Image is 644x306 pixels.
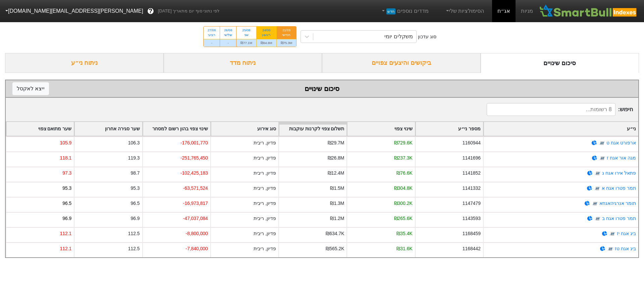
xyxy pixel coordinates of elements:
[330,215,344,222] div: ₪1.2M
[254,215,276,222] div: פדיון, ריבית
[130,185,140,192] div: 95.3
[254,185,276,192] div: פדיון, ריבית
[149,7,152,16] span: ?
[62,215,71,222] div: 96.9
[185,245,208,252] div: -7,840,000
[384,33,413,41] div: משקלים יומי
[347,122,415,136] div: Toggle SortBy
[463,185,481,192] div: 1141332
[602,185,636,191] a: תמר פטרו אגח א
[487,103,633,116] span: חיפוש :
[607,246,614,252] img: tase link
[277,39,297,47] div: ₪75.3M
[130,170,140,177] div: 98.7
[484,122,638,136] div: Toggle SortBy
[12,82,49,95] button: ייצא לאקסל
[74,122,142,136] div: Toggle SortBy
[254,230,276,237] div: פדיון, ריבית
[594,170,601,177] img: tase link
[62,185,71,192] div: 95.3
[60,230,71,237] div: 112.1
[394,200,413,207] div: ₪300.2K
[328,170,344,177] div: ₪12.4M
[602,170,636,176] a: פתאל אירו אגח ג
[6,122,74,136] div: Toggle SortBy
[396,230,412,237] div: ₪35.4K
[394,155,413,162] div: ₪237.3K
[180,139,208,146] div: -176,001,770
[128,155,140,162] div: 119.3
[128,230,140,237] div: 112.5
[224,33,232,37] div: שלישי
[418,33,436,40] div: סוג עדכון
[180,155,208,162] div: -251,765,450
[609,230,616,237] img: tase link
[599,201,636,206] a: תומר אנרגיהאגחא
[60,155,71,162] div: 118.1
[326,245,344,252] div: ₪565.2K
[607,155,636,161] a: מגה אור אגח ז
[5,53,164,73] div: ניתוח ני״ע
[257,39,276,47] div: ₪64.6M
[606,140,636,145] a: ארפורט אגח ט
[594,215,601,222] img: tase link
[328,139,344,146] div: ₪29.7M
[60,245,71,252] div: 112.1
[328,155,344,162] div: ₪26.8M
[183,185,208,192] div: -63,571,524
[254,245,276,252] div: פדיון, ריבית
[386,8,395,14] span: חדש
[594,185,601,192] img: tase link
[599,155,606,162] img: tase link
[330,185,344,192] div: ₪1.5M
[330,200,344,207] div: ₪1.3M
[394,185,413,192] div: ₪304.8K
[254,170,276,177] div: פדיון, ריבית
[208,28,216,33] div: 27/08
[62,200,71,207] div: 96.5
[396,245,412,252] div: ₪31.6K
[463,170,481,177] div: 1141852
[254,200,276,207] div: פדיון, ריבית
[326,230,344,237] div: ₪634.7K
[183,200,208,207] div: -16,973,817
[180,170,208,177] div: -102,425,183
[416,122,483,136] div: Toggle SortBy
[220,39,236,47] div: -
[62,170,71,177] div: 97.3
[224,28,232,33] div: 26/08
[185,230,208,237] div: -8,800,000
[442,4,487,18] a: הסימולציות שלי
[599,140,605,146] img: tase link
[617,231,636,236] a: ביג אגח יז
[394,139,413,146] div: ₪729.6K
[396,170,412,177] div: ₪76.6K
[281,33,292,37] div: חמישי
[12,84,632,94] div: סיכום שינויים
[463,200,481,207] div: 1147479
[128,139,140,146] div: 106.3
[261,33,272,37] div: ראשון
[164,53,322,73] div: ניתוח מדד
[615,246,636,251] a: ביג אגח טז
[322,53,481,73] div: ביקושים והיצעים צפויים
[236,39,256,47] div: ₪77.1M
[487,103,615,116] input: 8 רשומות...
[463,215,481,222] div: 1143593
[130,215,140,222] div: 96.9
[254,155,276,162] div: פדיון, ריבית
[261,28,272,33] div: 24/08
[281,28,292,33] div: 21/08
[463,139,481,146] div: 1160944
[463,155,481,162] div: 1141696
[378,4,431,18] a: מדדים נוספיםחדש
[211,122,278,136] div: Toggle SortBy
[204,39,220,47] div: -
[602,216,636,221] a: תמר פטרו אגח ב
[240,33,252,37] div: שני
[158,8,219,14] span: לפי נתוני סוף יום מתאריך [DATE]
[183,215,208,222] div: -47,037,084
[208,33,216,37] div: רביעי
[394,215,413,222] div: ₪265.6K
[592,200,598,207] img: tase link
